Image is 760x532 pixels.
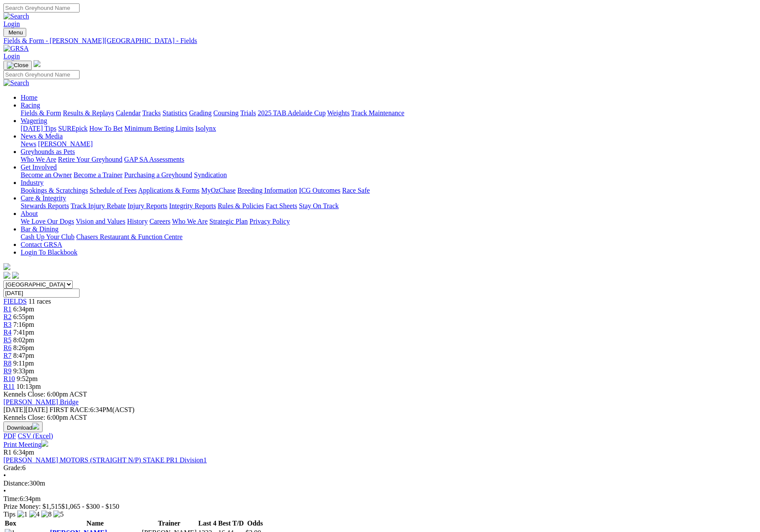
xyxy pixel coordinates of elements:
a: Who We Are [21,156,56,163]
span: 6:55pm [13,313,34,320]
a: Race Safe [342,187,369,194]
a: [PERSON_NAME] MOTORS (STRAIGHT N/P) STAKE PR1 Division1 [3,456,207,464]
a: Statistics [163,109,188,117]
a: Applications & Forms [138,187,200,194]
div: Get Involved [21,171,757,179]
img: 1 [17,510,28,518]
th: Name [49,519,141,528]
a: Calendar [116,109,141,117]
a: Greyhounds as Pets [21,148,75,155]
div: Wagering [21,125,757,132]
span: 8:26pm [13,344,34,351]
a: Chasers Restaurant & Function Centre [76,233,182,240]
th: Best T/D [218,519,244,528]
span: R2 [3,313,12,320]
a: News & Media [21,132,63,140]
a: Schedule of Fees [89,187,136,194]
span: 6:34pm [13,449,34,456]
span: Grade: [3,464,22,471]
img: Search [3,79,29,87]
a: Get Involved [21,163,57,171]
a: Retire Your Greyhound [58,156,123,163]
span: $1,065 - $300 - $150 [62,503,120,510]
a: ICG Outcomes [299,187,340,194]
a: [PERSON_NAME] [38,140,92,148]
a: [DATE] Tips [21,125,56,132]
a: R1 [3,305,12,313]
span: R10 [3,375,15,382]
a: Contact GRSA [21,241,62,248]
img: twitter.svg [12,272,19,279]
th: Odds [245,519,265,528]
span: [DATE] [3,406,48,413]
span: • [3,487,6,495]
span: 7:41pm [13,329,34,336]
a: R9 [3,367,12,375]
a: Login [3,20,20,28]
a: Isolynx [195,125,216,132]
a: Breeding Information [237,187,297,194]
div: 300m [3,480,757,487]
span: R4 [3,329,12,336]
a: Login [3,52,20,60]
span: 8:02pm [13,336,34,344]
a: Careers [149,218,170,225]
a: Results & Replays [63,109,114,117]
img: logo-grsa-white.png [3,263,10,270]
div: Industry [21,187,757,194]
span: Time: [3,495,20,502]
button: Toggle navigation [3,61,32,70]
img: 5 [53,510,64,518]
input: Select date [3,289,80,298]
a: Stewards Reports [21,202,69,209]
a: Bookings & Scratchings [21,187,88,194]
span: 11 races [28,298,51,305]
input: Search [3,3,80,12]
span: • [3,472,6,479]
span: Box [5,520,16,527]
img: Search [3,12,29,20]
a: Industry [21,179,43,186]
a: Privacy Policy [249,218,290,225]
a: R7 [3,352,12,359]
a: History [127,218,148,225]
div: 6 [3,464,757,472]
th: Trainer [142,519,197,528]
div: Greyhounds as Pets [21,156,757,163]
div: Download [3,432,757,440]
a: Rules & Policies [218,202,264,209]
a: Stay On Track [299,202,338,209]
span: 9:11pm [13,360,34,367]
a: Integrity Reports [169,202,216,209]
div: News & Media [21,140,757,148]
span: Tips [3,510,15,518]
span: Menu [9,29,23,36]
a: Injury Reports [127,202,167,209]
a: Who We Are [172,218,208,225]
a: Fields & Form - [PERSON_NAME][GEOGRAPHIC_DATA] - Fields [3,37,757,45]
img: Close [7,62,28,69]
span: R11 [3,383,15,390]
button: Toggle navigation [3,28,26,37]
img: 4 [29,510,40,518]
a: R6 [3,344,12,351]
a: Login To Blackbook [21,249,77,256]
a: Cash Up Your Club [21,233,74,240]
a: [PERSON_NAME] Bridge [3,398,79,406]
a: R3 [3,321,12,328]
a: CSV (Excel) [18,432,53,440]
a: Trials [240,109,256,117]
a: MyOzChase [201,187,236,194]
span: 9:52pm [17,375,38,382]
img: facebook.svg [3,272,10,279]
div: Care & Integrity [21,202,757,210]
a: Care & Integrity [21,194,66,202]
div: Bar & Dining [21,233,757,241]
a: Fields & Form [21,109,61,117]
a: R8 [3,360,12,367]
